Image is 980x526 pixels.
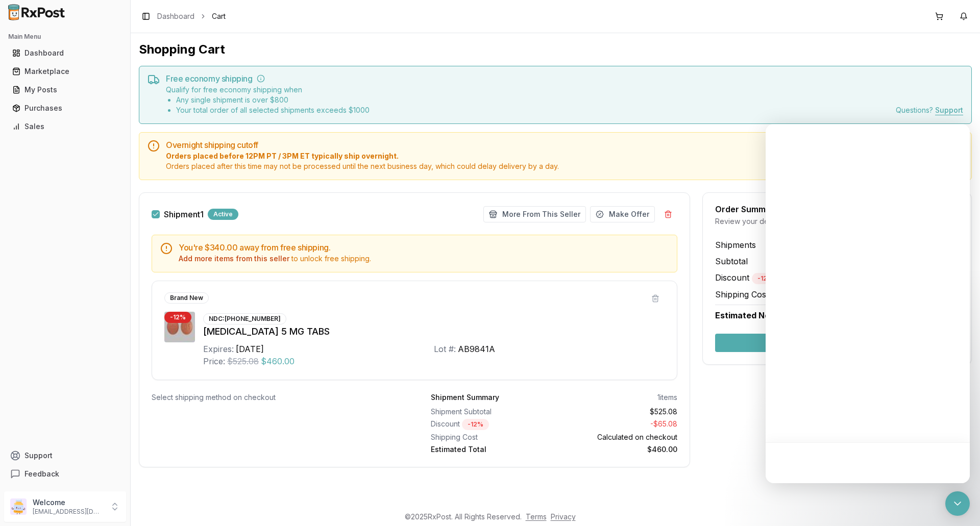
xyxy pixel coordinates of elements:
div: Price: [203,355,225,367]
div: - 12 % [164,312,191,323]
div: [DATE] [236,343,264,355]
div: Brand New [164,292,209,304]
div: Active [208,209,238,220]
span: Shipments [715,239,756,251]
span: Estimated Net Charge [715,310,805,320]
button: Dashboard [4,45,126,61]
a: My Posts [8,81,122,99]
label: Shipment 1 [164,210,204,218]
p: Welcome [33,497,104,508]
div: Lot #: [434,343,456,355]
div: Shipping Cost [431,432,550,442]
span: Orders placed before 12PM PT / 3PM ET typically ship overnight. [166,151,963,161]
div: Sales [12,121,118,132]
button: Secure Checkout [715,334,959,352]
span: Orders placed after this time may not be processed until the next business day, which could delay... [166,161,963,171]
div: NDC: [PHONE_NUMBER] [203,313,286,324]
button: More From This Seller [483,206,586,222]
div: Review your details before checkout [715,216,959,227]
button: Add more items from this seller [179,254,289,264]
div: Marketplace [12,66,118,77]
h5: Free economy shipping [166,74,963,83]
a: Marketplace [8,62,122,81]
button: Purchases [4,100,126,116]
button: My Posts [4,82,126,98]
div: - $65.08 [558,419,678,430]
span: Shipping Cost [715,288,769,300]
img: User avatar [10,498,27,515]
div: - 12 % [462,419,489,430]
p: [EMAIL_ADDRESS][DOMAIN_NAME] [33,508,104,516]
h5: Overnight shipping cutoff [166,141,963,149]
div: Shipment Summary [431,392,499,403]
div: $460.00 [558,444,678,455]
span: $460.00 [261,355,295,367]
span: Discount [715,272,779,283]
div: Select shipping method on checkout [152,392,398,403]
img: RxPost Logo [4,4,69,20]
div: [MEDICAL_DATA] 5 MG TABS [203,324,665,339]
a: Privacy [551,512,576,521]
div: - 12 % [752,273,779,284]
div: Dashboard [12,48,118,58]
div: Purchases [12,103,118,113]
a: Dashboard [8,44,122,62]
div: Calculated on checkout [558,432,678,442]
h1: Shopping Cart [139,41,972,58]
button: Make Offer [590,206,655,222]
button: Sales [4,118,126,135]
div: Order Summary [715,205,959,213]
nav: breadcrumb [157,11,226,21]
div: Expires: [203,343,234,355]
div: to unlock free shipping. [179,254,669,264]
button: Marketplace [4,63,126,80]
div: Questions? [896,105,963,115]
a: Purchases [8,99,122,117]
span: Cart [212,11,226,21]
span: $525.08 [227,355,259,367]
span: Feedback [24,469,59,479]
li: Any single shipment is over $ 800 [176,95,370,105]
div: Open Intercom Messenger [945,491,970,516]
a: Terms [526,512,547,521]
div: Qualify for free economy shipping when [166,85,370,115]
a: Sales [8,117,122,136]
div: Shipment Subtotal [431,407,550,417]
div: Discount [431,419,550,430]
h2: Main Menu [8,33,122,41]
li: Your total order of all selected shipments exceeds $ 1000 [176,105,370,115]
img: Tradjenta 5 MG TABS [164,312,195,342]
button: Feedback [4,465,126,483]
button: Support [4,446,126,465]
div: AB9841A [458,343,495,355]
h5: You're $340.00 away from free shipping. [179,243,669,252]
div: 1 items [657,392,677,403]
a: Dashboard [157,11,194,21]
div: My Posts [12,85,118,95]
div: $525.08 [558,407,678,417]
span: Subtotal [715,255,748,267]
div: Estimated Total [431,444,550,455]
